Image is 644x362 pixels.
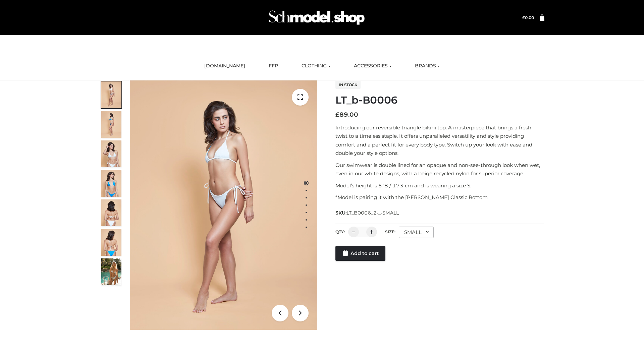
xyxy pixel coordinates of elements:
label: QTY: [335,229,345,234]
label: Size: [385,229,395,234]
img: ArielClassicBikiniTop_CloudNine_AzureSky_OW114ECO_8-scaled.jpg [101,229,121,256]
span: SKU: [335,209,399,217]
span: £ [335,111,339,118]
p: *Model is pairing it with the [PERSON_NAME] Classic Bottom [335,193,544,202]
div: SMALL [399,227,434,238]
bdi: 89.00 [335,111,358,118]
a: FFP [264,59,283,73]
bdi: 0.00 [522,15,534,20]
a: ACCESSORIES [349,59,396,73]
a: [DOMAIN_NAME] [199,59,250,73]
img: Arieltop_CloudNine_AzureSky2.jpg [101,258,121,285]
img: ArielClassicBikiniTop_CloudNine_AzureSky_OW114ECO_1-scaled.jpg [101,81,121,108]
span: LT_B0006_2-_-SMALL [346,210,399,216]
p: Our swimwear is double lined for an opaque and non-see-through look when wet, even in our white d... [335,161,544,178]
p: Model’s height is 5 ‘8 / 173 cm and is wearing a size S. [335,181,544,190]
img: ArielClassicBikiniTop_CloudNine_AzureSky_OW114ECO_4-scaled.jpg [101,170,121,197]
img: ArielClassicBikiniTop_CloudNine_AzureSky_OW114ECO_1 [130,80,317,330]
span: In stock [335,81,361,89]
a: BRANDS [410,59,445,73]
img: ArielClassicBikiniTop_CloudNine_AzureSky_OW114ECO_2-scaled.jpg [101,111,121,138]
img: ArielClassicBikiniTop_CloudNine_AzureSky_OW114ECO_3-scaled.jpg [101,140,121,167]
a: £0.00 [522,15,534,20]
a: Add to cart [335,246,385,261]
span: £ [522,15,525,20]
p: Introducing our reversible triangle bikini top. A masterpiece that brings a fresh twist to a time... [335,123,544,158]
a: CLOTHING [297,59,335,73]
h1: LT_b-B0006 [335,94,544,106]
img: Schmodel Admin 964 [266,4,367,31]
img: ArielClassicBikiniTop_CloudNine_AzureSky_OW114ECO_7-scaled.jpg [101,199,121,226]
